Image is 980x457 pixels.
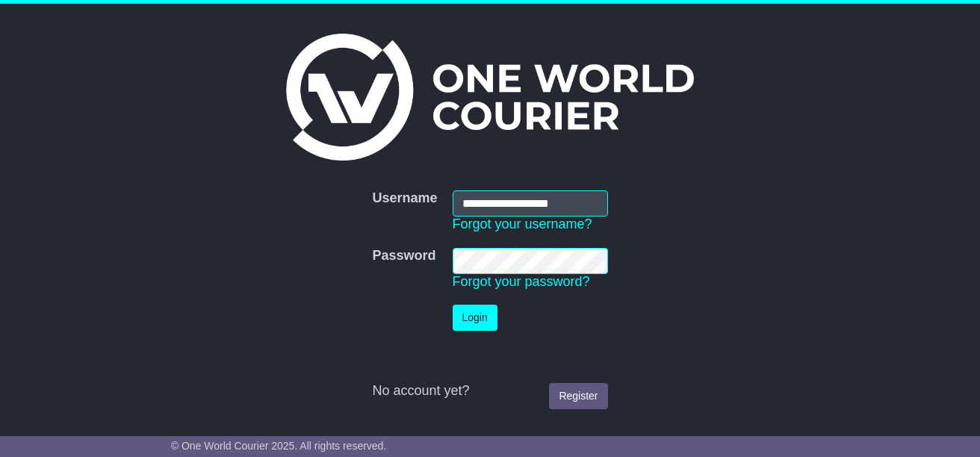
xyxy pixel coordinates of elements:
label: Password [372,248,435,264]
a: Forgot your password? [453,274,590,289]
span: © One World Courier 2025. All rights reserved. [171,440,387,452]
div: No account yet? [372,383,607,400]
img: One World [286,34,694,161]
label: Username [372,190,437,207]
a: Forgot your username? [453,217,592,231]
button: Login [453,305,497,331]
a: Register [549,383,607,409]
